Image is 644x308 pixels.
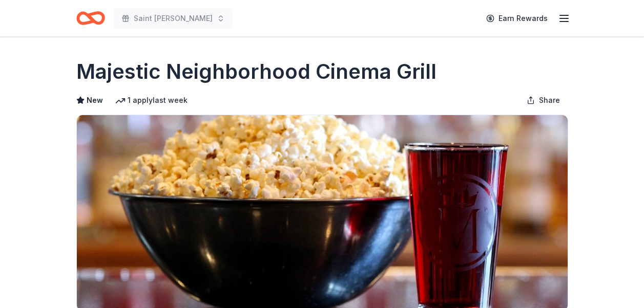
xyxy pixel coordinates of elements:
[134,12,213,25] span: Saint [PERSON_NAME]
[539,94,560,106] span: Share
[480,9,554,28] a: Earn Rewards
[115,94,188,106] div: 1 apply last week
[518,90,568,111] button: Share
[87,94,103,106] span: New
[113,8,233,29] button: Saint [PERSON_NAME]
[76,6,105,30] a: Home
[76,57,437,86] h1: Majestic Neighborhood Cinema Grill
